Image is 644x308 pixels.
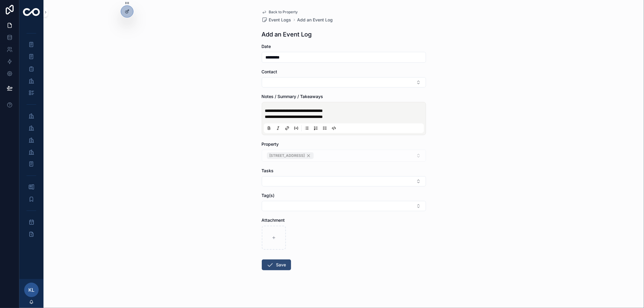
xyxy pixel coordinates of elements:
[262,193,275,198] span: Tag(s)
[262,176,426,186] button: Select Button
[262,30,312,39] h1: Add an Event Log
[262,259,291,270] button: Save
[262,44,271,49] span: Date
[262,141,279,147] span: Property
[262,201,426,211] button: Select Button
[28,286,34,294] span: KL
[262,94,323,99] span: Notes / Summary / Takeaways
[262,69,277,74] span: Contact
[262,17,291,23] a: Event Logs
[23,8,40,16] img: App logo
[262,218,285,223] span: Attachment
[262,77,426,87] button: Select Button
[262,10,298,14] a: Back to Property
[297,17,333,23] a: Add an Event Log
[19,24,43,247] div: scrollable content
[269,10,298,14] span: Back to Property
[269,17,291,23] span: Event Logs
[262,168,274,173] span: Tasks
